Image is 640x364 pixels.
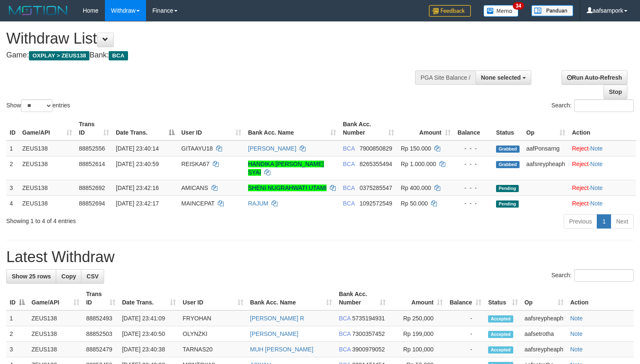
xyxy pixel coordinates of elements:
span: 88852692 [79,185,105,191]
span: Accepted [488,346,513,354]
span: 88852694 [79,200,105,207]
select: Showentries [21,99,52,112]
td: - [446,326,485,342]
a: [PERSON_NAME] [250,330,298,337]
th: ID [6,117,19,140]
span: [DATE] 23:40:14 [116,145,159,152]
span: Copy 7900850829 to clipboard [360,145,392,152]
div: PGA Site Balance / [415,70,475,85]
td: · [569,140,636,156]
span: Show 25 rows [12,273,51,280]
td: 88852503 [83,326,119,342]
td: ZEUS138 [28,326,83,342]
span: 88852556 [79,145,105,152]
th: Bank Acc. Name: activate to sort column ascending [247,286,336,310]
td: ZEUS138 [28,310,83,326]
span: [DATE] 23:42:16 [116,185,159,191]
div: Showing 1 to 4 of 4 entries [6,213,260,225]
a: [PERSON_NAME] [248,145,296,152]
td: aafsreypheaph [521,342,567,357]
td: Rp 100,000 [389,342,446,357]
th: User ID: activate to sort column ascending [178,117,245,140]
td: [DATE] 23:40:38 [119,342,180,357]
th: Balance [454,117,493,140]
td: Rp 199,000 [389,326,446,342]
td: 88852479 [83,342,119,357]
span: Rp 50.000 [401,200,428,207]
span: 88852614 [79,161,105,167]
td: OLYNZKI [179,326,247,342]
td: ZEUS138 [19,195,76,211]
th: Trans ID: activate to sort column ascending [83,286,119,310]
a: Note [570,330,583,337]
a: HANDIKA [PERSON_NAME] SYAI [248,161,324,176]
span: Copy 8265355494 to clipboard [360,161,392,167]
th: Bank Acc. Name: activate to sort column ascending [245,117,340,140]
td: FRYOHAN [179,310,247,326]
div: - - - [457,160,489,168]
input: Search: [574,269,634,282]
td: · [569,180,636,195]
td: ZEUS138 [19,180,76,195]
td: 3 [6,180,19,195]
span: Rp 400.000 [401,185,431,191]
th: Amount: activate to sort column ascending [389,286,446,310]
a: Copy [56,269,81,283]
span: Copy 3900979052 to clipboard [352,346,385,353]
span: AMICANS [181,185,208,191]
a: Reject [572,185,589,191]
td: 88852493 [83,310,119,326]
td: - [446,310,485,326]
span: GITAAYU18 [181,145,213,152]
td: Rp 250,000 [389,310,446,326]
th: Game/API: activate to sort column ascending [28,286,83,310]
div: - - - [457,144,489,153]
td: [DATE] 23:40:50 [119,326,180,342]
th: Bank Acc. Number: activate to sort column ascending [335,286,389,310]
th: Action [567,286,634,310]
span: Pending [496,200,519,208]
label: Search: [551,99,634,112]
span: BCA [343,145,355,152]
th: Game/API: activate to sort column ascending [19,117,76,140]
a: RAJUM [248,200,268,207]
a: SHENI NUGRAHWATI UTAMI [248,185,327,191]
a: [PERSON_NAME] R [250,315,304,322]
th: Op: activate to sort column ascending [521,286,567,310]
th: Status [493,117,523,140]
span: Copy 5735194931 to clipboard [352,315,385,322]
td: 2 [6,326,28,342]
span: BCA [339,346,350,353]
span: Rp 150.000 [401,145,431,152]
h4: Game: Bank: [6,51,418,60]
td: aafsreypheaph [523,156,569,180]
th: Amount: activate to sort column ascending [397,117,454,140]
img: Feedback.jpg [429,5,471,17]
a: Note [590,161,603,167]
td: ZEUS138 [28,342,83,357]
label: Search: [551,269,634,282]
span: Accepted [488,331,513,338]
td: 3 [6,342,28,357]
a: Note [590,145,603,152]
a: Reject [572,200,589,207]
a: Stop [603,85,627,99]
span: BCA [343,161,355,167]
td: ZEUS138 [19,140,76,156]
span: None selected [481,74,521,81]
th: Date Trans.: activate to sort column ascending [119,286,180,310]
a: Note [590,200,603,207]
button: None selected [475,70,531,85]
a: CSV [81,269,104,283]
span: 34 [513,2,524,10]
a: Note [570,346,583,353]
span: Pending [496,185,519,192]
td: 1 [6,140,19,156]
span: MAINCEPAT [181,200,214,207]
td: aafPonsarng [523,140,569,156]
span: Grabbed [496,146,520,153]
td: aafsreypheaph [521,310,567,326]
div: - - - [457,184,489,192]
span: Copy 0375285547 to clipboard [360,185,392,191]
span: Copy 1092572549 to clipboard [360,200,392,207]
